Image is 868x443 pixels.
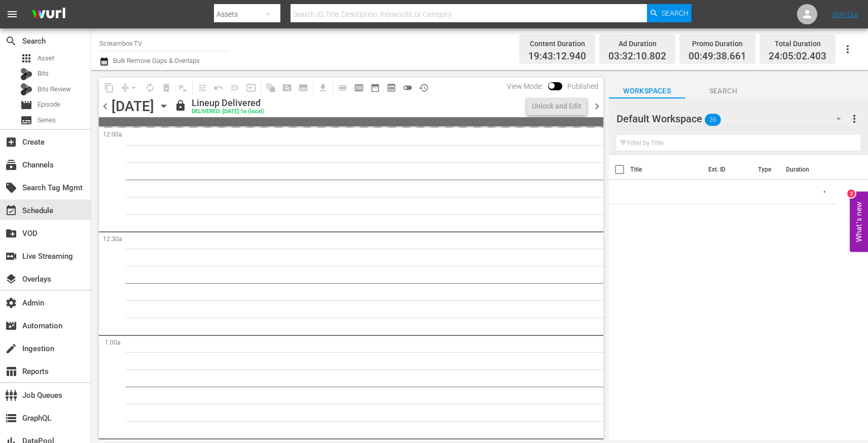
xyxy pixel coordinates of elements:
[5,159,17,171] span: Channels
[848,113,860,125] span: more_vert
[279,80,295,96] span: Create Search Block
[5,227,17,240] span: VOD
[562,82,603,90] span: Published
[174,80,191,96] span: Clear Lineup
[5,35,17,47] span: Search
[112,98,154,115] div: [DATE]
[259,78,279,97] span: Refresh All Search Blocks
[850,191,868,252] button: Open Feedback Widget
[386,83,396,93] span: preview_outlined
[192,109,264,115] div: DELIVERED: [DATE] 1a (local)
[416,80,432,96] span: View History
[419,83,429,93] span: history_outlined
[99,100,112,113] span: chevron_left
[370,83,380,93] span: date_range_outlined
[832,10,858,18] a: Sign Out
[630,155,702,184] th: Title
[20,114,32,126] span: Series
[5,273,17,285] span: Overlays
[662,4,689,22] span: Search
[38,84,71,94] span: Bits Review
[5,343,17,355] span: Ingestion
[527,97,587,115] button: Unlock and Edit
[311,78,331,97] span: Download as CSV
[142,80,158,96] span: Loop Content
[174,99,187,112] span: lock
[243,80,259,96] span: Update Metadata from Key Asset
[20,52,32,64] span: Asset
[532,97,582,115] div: Unlock and Edit
[351,80,367,96] span: Week Calendar View
[528,51,586,62] span: 19:43:12.940
[191,78,210,97] span: Customize Events
[158,80,174,96] span: Select an event to delete
[752,155,780,184] th: Type
[647,4,692,22] button: Search
[548,82,555,89] span: Toggle to switch from Published to Draft view.
[705,109,721,130] span: 26
[20,83,32,95] div: Bits Review
[383,80,400,96] span: View Backup
[5,365,17,378] span: Reports
[367,80,383,96] span: Month Calendar View
[6,8,18,20] span: menu
[20,99,32,111] span: Episode
[780,155,841,184] th: Duration
[502,82,548,90] span: View Mode:
[38,115,56,125] span: Series
[608,51,666,62] span: 03:32:10.802
[38,53,54,63] span: Asset
[689,51,746,62] span: 00:49:38.661
[112,57,200,64] span: Bulk Remove Gaps & Overlaps
[5,205,17,217] span: Schedule
[591,100,603,113] span: chevron_right
[192,97,264,109] div: Lineup Delivered
[617,105,850,133] div: Default Workspace
[5,250,17,262] span: Live Streaming
[331,78,351,97] span: Day Calendar View
[5,136,17,148] span: Create
[38,99,60,110] span: Episode
[702,155,751,184] th: Ext. ID
[403,83,413,93] span: toggle_off
[689,37,746,51] div: Promo Duration
[295,80,311,96] span: Create Series Block
[685,85,761,97] span: Search
[5,297,17,309] span: Admin
[769,51,826,62] span: 24:05:02.403
[528,37,586,51] div: Content Duration
[608,37,666,51] div: Ad Duration
[5,412,17,424] span: GraphQL
[38,69,49,79] span: Bits
[848,107,860,131] button: more_vert
[847,189,855,197] div: 2
[5,320,17,332] span: Automation
[400,80,416,96] span: 24 hours Lineup View is OFF
[20,68,32,80] div: Bits
[354,83,364,93] span: calendar_view_week_outlined
[101,80,117,96] span: Copy Lineup
[5,389,17,401] span: Job Queues
[769,37,826,51] div: Total Duration
[609,85,685,97] span: Workspaces
[24,3,73,26] img: ans4CAIJ8jUAAAAAAAAAAAAAAAAAAAAAAAAgQb4GAAAAAAAAAAAAAAAAAAAAAAAAJMjXAAAAAAAAAAAAAAAAAAAAAAAAgAT5G...
[227,80,243,96] span: Fill episodes with ad slates
[210,80,227,96] span: Revert to Primary Episode
[5,182,17,194] span: Search Tag Mgmt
